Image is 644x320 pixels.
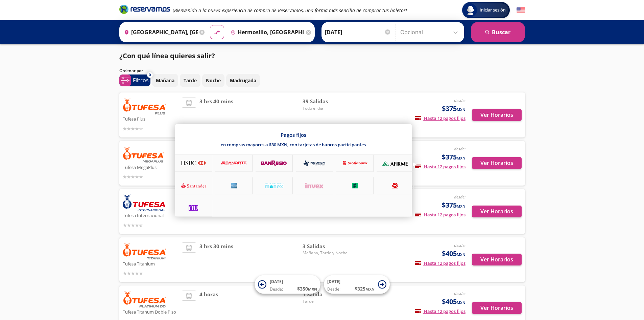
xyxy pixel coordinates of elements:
p: Tufesa MegaPlus [123,163,179,171]
em: desde: [454,291,466,296]
img: Tufesa Titanum Doble Piso [123,291,167,307]
button: Madrugada [226,74,260,87]
small: MXN [308,286,317,292]
em: desde: [454,146,466,152]
button: Mañana [152,74,178,87]
button: Ver Horarios [472,206,522,217]
span: $ 325 [355,285,375,292]
p: Ordenar por [119,68,143,74]
button: Ver Horarios [472,302,522,314]
span: 3 Salidas [303,242,350,250]
img: Tufesa Internacional [123,194,166,211]
button: [DATE]Desde:$350MXN [255,275,320,294]
span: Desde: [327,286,340,292]
span: 39 Salidas [303,98,350,105]
button: Tarde [180,74,200,87]
input: Elegir Fecha [325,24,391,41]
button: English [517,6,525,15]
em: desde: [454,194,466,200]
span: Hasta 12 pagos fijos [415,164,466,170]
small: MXN [365,286,375,292]
i: Brand Logo [119,4,170,14]
span: 0 [149,72,151,78]
button: Ver Horarios [472,254,522,265]
p: Tufesa Titanum Doble Piso [123,307,179,316]
button: Buscar [471,22,525,42]
span: $405 [442,249,466,259]
input: Buscar Origen [121,24,198,41]
p: Madrugada [230,77,256,84]
img: Tufesa MegaPlus [123,146,165,163]
button: [DATE]Desde:$325MXN [324,275,390,294]
p: en compras mayores a $30 MXN, con tarjetas de bancos participantes [221,141,366,147]
button: Ver Horarios [472,157,522,169]
small: MXN [457,252,466,257]
small: MXN [457,204,466,209]
button: 0Filtros [119,74,150,86]
p: ¿Con qué línea quieres salir? [119,51,215,61]
span: Hasta 12 pagos fijos [415,260,466,266]
span: Hasta 12 pagos fijos [415,308,466,314]
span: $375 [442,200,466,210]
span: $375 [442,152,466,162]
span: 3 hrs 40 mins [199,98,233,132]
span: [DATE] [270,279,283,284]
em: desde: [454,242,466,248]
p: Noche [206,77,221,84]
span: Tarde [303,298,350,304]
small: MXN [457,155,466,161]
em: ¡Bienvenido a la nueva experiencia de compra de Reservamos, una forma más sencilla de comprar tus... [173,7,407,14]
span: 3 hrs 30 mins [199,242,233,277]
p: Tufesa Internacional [123,211,179,219]
span: 1 Salida [303,291,350,298]
img: Tufesa Titanium [123,242,167,259]
span: Todo el día [303,105,350,111]
span: Mañana, Tarde y Noche [303,250,350,256]
p: Mañana [156,77,174,84]
span: Hasta 12 pagos fijos [415,115,466,121]
img: Tufesa Plus [123,98,167,114]
span: [DATE] [327,279,340,284]
em: desde: [454,98,466,103]
input: Opcional [400,24,461,41]
p: Filtros [133,76,149,84]
span: $405 [442,297,466,307]
span: $375 [442,104,466,114]
small: MXN [457,300,466,305]
span: Desde: [270,286,283,292]
button: Ver Horarios [472,109,522,121]
p: Tufesa Titanium [123,259,179,268]
span: $ 350 [297,285,317,292]
a: Brand Logo [119,4,170,16]
p: Tarde [184,77,197,84]
button: Noche [202,74,224,87]
p: Pagos fijos [281,131,306,138]
small: MXN [457,107,466,112]
input: Buscar Destino [228,24,304,41]
p: Tufesa Plus [123,114,179,123]
span: Hasta 12 pagos fijos [415,212,466,218]
span: Iniciar sesión [477,7,508,14]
